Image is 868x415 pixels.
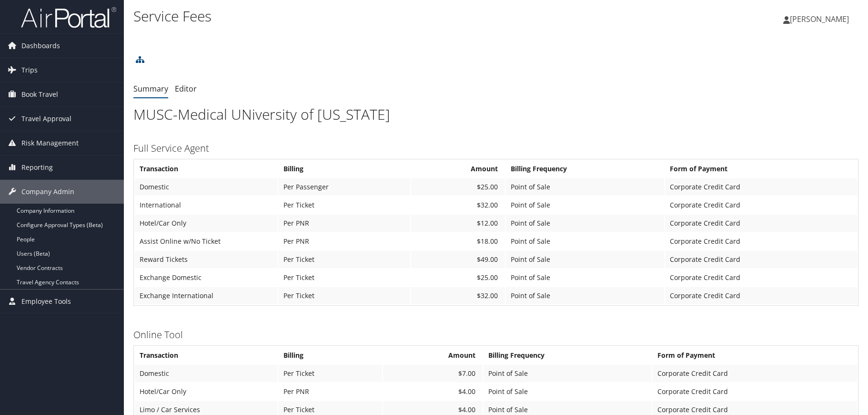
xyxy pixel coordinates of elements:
[279,347,382,364] th: Billing
[135,197,278,214] td: International
[135,287,278,304] td: Exchange International
[506,215,664,232] td: Point of Sale
[21,107,71,131] span: Travel Approval
[411,160,505,177] th: Amount
[279,269,410,286] td: Per Ticket
[21,290,71,313] span: Employee Tools
[279,160,410,177] th: Billing
[783,5,858,33] a: [PERSON_NAME]
[506,287,664,304] td: Point of Sale
[135,347,278,364] th: Transaction
[506,197,664,214] td: Point of Sale
[133,6,617,26] h1: Service Fees
[133,142,858,155] h3: Full Service Agent
[411,178,505,196] td: $25.00
[135,160,278,177] th: Transaction
[279,251,410,268] td: Per Ticket
[383,347,483,364] th: Amount
[790,14,849,24] span: [PERSON_NAME]
[665,160,858,177] th: Form of Payment
[21,131,79,155] span: Risk Management
[506,160,664,177] th: Billing Frequency
[383,383,483,400] td: $4.00
[133,83,168,94] a: Summary
[506,251,664,268] td: Point of Sale
[279,197,410,214] td: Per Ticket
[135,215,278,232] td: Hotel/Car Only
[506,269,664,286] td: Point of Sale
[411,251,505,268] td: $49.00
[135,233,278,250] td: Assist Online w/No Ticket
[411,197,505,214] td: $32.00
[665,269,858,286] td: Corporate Credit Card
[133,104,858,124] h1: MUSC-Medical UNiversity of [US_STATE]
[135,251,278,268] td: Reward Tickets
[484,383,651,400] td: Point of Sale
[665,287,858,304] td: Corporate Credit Card
[411,233,505,250] td: $18.00
[175,83,197,94] a: Editor
[665,178,858,196] td: Corporate Credit Card
[135,178,278,196] td: Domestic
[383,365,483,382] td: $7.00
[21,83,58,106] span: Book Travel
[279,365,382,382] td: Per Ticket
[135,269,278,286] td: Exchange Domestic
[279,215,410,232] td: Per PNR
[484,347,651,364] th: Billing Frequency
[133,328,858,342] h3: Online Tool
[411,269,505,286] td: $25.00
[653,347,857,364] th: Form of Payment
[411,287,505,304] td: $32.00
[279,233,410,250] td: Per PNR
[21,156,53,179] span: Reporting
[135,365,278,382] td: Domestic
[653,383,857,400] td: Corporate Credit Card
[665,197,858,214] td: Corporate Credit Card
[279,178,410,196] td: Per Passenger
[506,178,664,196] td: Point of Sale
[665,251,858,268] td: Corporate Credit Card
[135,383,278,400] td: Hotel/Car Only
[665,233,858,250] td: Corporate Credit Card
[21,6,116,29] img: airportal-logo.png
[665,215,858,232] td: Corporate Credit Card
[279,287,410,304] td: Per Ticket
[653,365,857,382] td: Corporate Credit Card
[21,58,38,82] span: Trips
[411,215,505,232] td: $12.00
[279,383,382,400] td: Per PNR
[484,365,651,382] td: Point of Sale
[21,180,74,204] span: Company Admin
[21,34,60,58] span: Dashboards
[506,233,664,250] td: Point of Sale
